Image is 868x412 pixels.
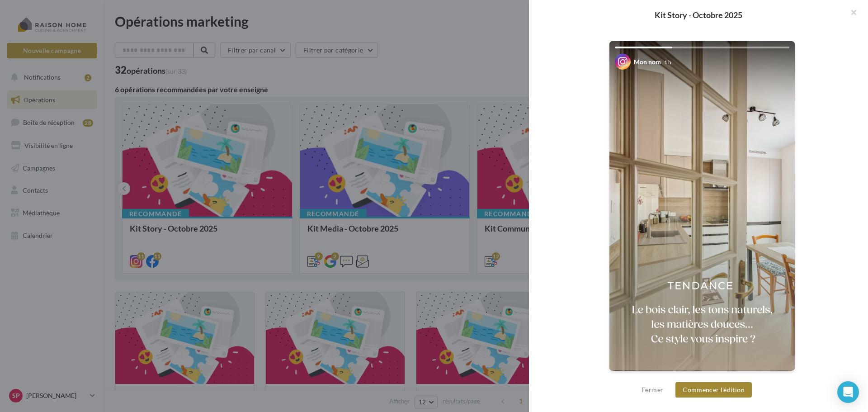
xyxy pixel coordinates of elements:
div: Mon nom [634,57,661,66]
div: 1 h [664,58,671,66]
img: Your Instagram story preview [609,41,795,371]
div: Open Intercom Messenger [837,381,859,403]
button: Commencer l'édition [675,382,752,398]
div: Kit Story - Octobre 2025 [543,11,854,19]
div: La prévisualisation est non-contractuelle [609,371,795,383]
button: Fermer [638,384,667,395]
